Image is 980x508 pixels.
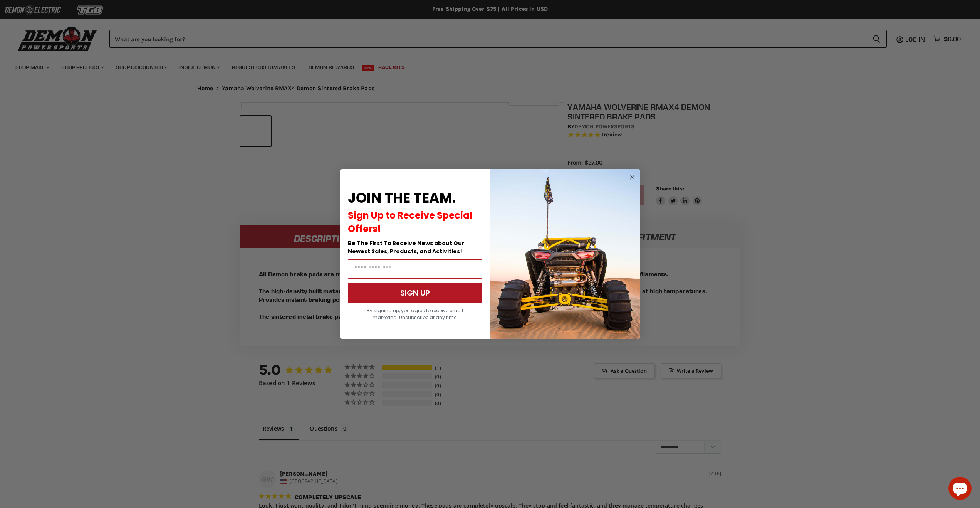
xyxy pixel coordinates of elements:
span: By signing up, you agree to receive email marketing. Unsubscribe at any time. [367,307,463,321]
span: Be The First To Receive News about Our Newest Sales, Products, and Activities! [348,239,465,255]
span: JOIN THE TEAM. [348,188,456,208]
img: a9095488-b6e7-41ba-879d-588abfab540b.jpeg [490,169,640,339]
inbox-online-store-chat: Shopify online store chat [946,477,974,502]
span: Sign Up to Receive Special Offers! [348,209,472,235]
button: Close dialog [628,172,637,182]
button: SIGN UP [348,283,482,303]
input: Email Address [348,259,482,279]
